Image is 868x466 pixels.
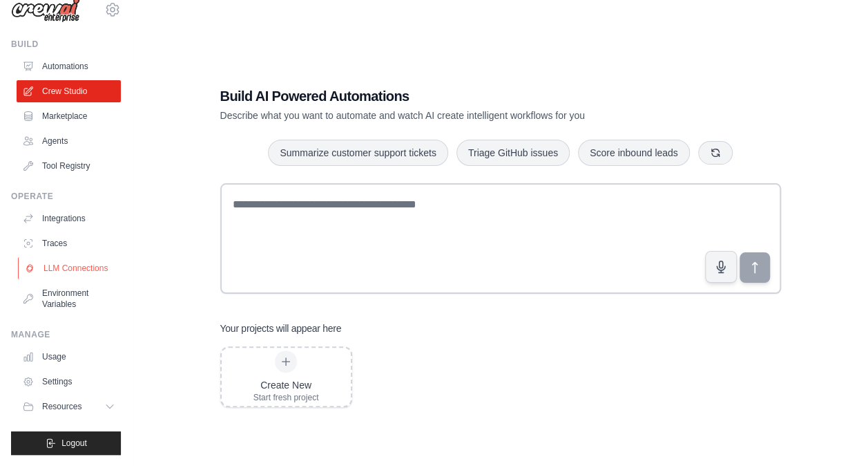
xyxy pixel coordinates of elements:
iframe: Chat Widget [799,400,868,466]
button: Click to speak your automation idea [705,251,737,283]
h3: Your projects will appear here [220,321,342,335]
div: Manage [11,329,121,340]
a: Crew Studio [17,80,121,102]
a: Environment Variables [17,282,121,315]
button: Get new suggestions [698,141,733,165]
button: Score inbound leads [578,140,690,166]
div: Start fresh project [253,392,319,403]
button: Logout [11,431,121,455]
div: Create New [253,378,319,392]
button: Summarize customer support tickets [268,140,447,166]
a: LLM Connections [18,257,122,279]
a: Agents [17,130,121,152]
a: Automations [17,55,121,77]
h1: Build AI Powered Automations [220,86,684,106]
button: Resources [17,395,121,418]
span: Logout [61,438,87,449]
div: Build [11,39,121,50]
a: Usage [17,346,121,368]
div: Operate [11,191,121,202]
a: Tool Registry [17,155,121,177]
a: Traces [17,232,121,254]
a: Settings [17,371,121,393]
span: Resources [42,401,81,412]
button: Triage GitHub issues [456,140,570,166]
a: Integrations [17,207,121,230]
p: Describe what you want to automate and watch AI create intelligent workflows for you [220,109,684,122]
a: Marketplace [17,105,121,127]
